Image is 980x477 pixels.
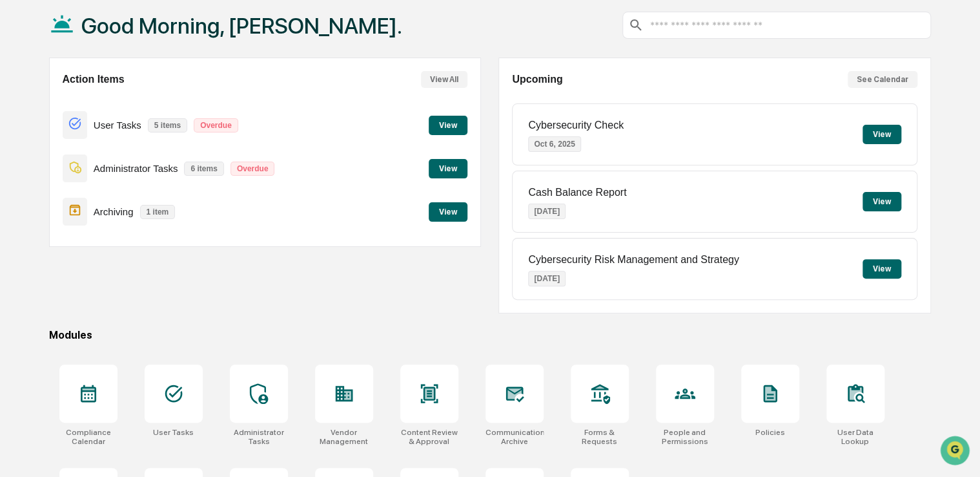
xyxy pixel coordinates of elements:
[128,285,156,295] span: Pylon
[94,163,178,174] p: Administrator Tasks
[528,187,626,198] p: Cash Balance Report
[826,428,884,446] div: User Data Lookup
[230,162,275,176] p: Overdue
[140,205,176,219] p: 1 item
[13,230,23,240] div: 🖐️
[49,329,931,341] div: Modules
[429,118,467,131] a: View
[429,205,467,217] a: View
[429,202,467,222] button: View
[571,428,629,446] div: Forms & Requests
[528,271,566,286] p: [DATE]
[528,120,624,131] p: Cybersecurity Check
[26,229,83,242] span: Preclearance
[939,434,974,469] iframe: Open customer support
[184,162,223,176] p: 6 items
[528,254,739,266] p: Cybersecurity Risk Management and Strategy
[429,116,467,135] button: View
[13,255,23,265] div: 🔎
[58,98,212,111] div: Start new chat
[429,159,467,178] button: View
[13,26,235,47] p: How can we help?
[94,120,141,131] p: User Tasks
[656,428,714,446] div: People and Permissions
[400,428,458,446] div: Content Review & Approval
[512,74,562,85] h2: Upcoming
[148,118,187,132] p: 5 items
[863,125,901,144] button: View
[528,136,580,152] p: Oct 6, 2025
[230,428,288,446] div: Administrator Tasks
[107,229,160,242] span: Attestations
[26,253,81,266] span: Data Lookup
[848,71,917,88] button: See Calendar
[13,163,34,184] img: Sigrid Alegria
[94,230,104,240] div: 🗄️
[755,428,785,437] div: Policies
[91,284,156,295] a: Powered byPylon
[528,204,566,219] p: [DATE]
[13,98,36,122] img: 1746055101610-c473b297-6a78-478c-a979-82029cc54cd1
[200,140,235,156] button: See all
[429,162,467,174] a: View
[63,74,125,85] h2: Action Items
[421,71,467,88] button: View All
[315,428,373,446] div: Vendor Management
[114,175,141,185] span: [DATE]
[94,206,134,217] p: Archiving
[8,224,88,247] a: 🖐️Preclearance
[107,175,112,185] span: •
[153,428,194,437] div: User Tasks
[219,102,235,118] button: Start new chat
[88,224,165,247] a: 🗄️Attestations
[40,175,105,185] span: [PERSON_NAME]
[485,428,544,446] div: Communications Archive
[27,98,50,122] img: 8933085812038_c878075ebb4cc5468115_72.jpg
[58,111,178,122] div: We're available if you need us!
[194,118,238,132] p: Overdue
[8,248,87,271] a: 🔎Data Lookup
[81,13,402,39] h1: Good Morning, [PERSON_NAME].
[863,192,901,211] button: View
[59,428,117,446] div: Compliance Calendar
[13,143,87,153] div: Past conversations
[863,259,901,279] button: View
